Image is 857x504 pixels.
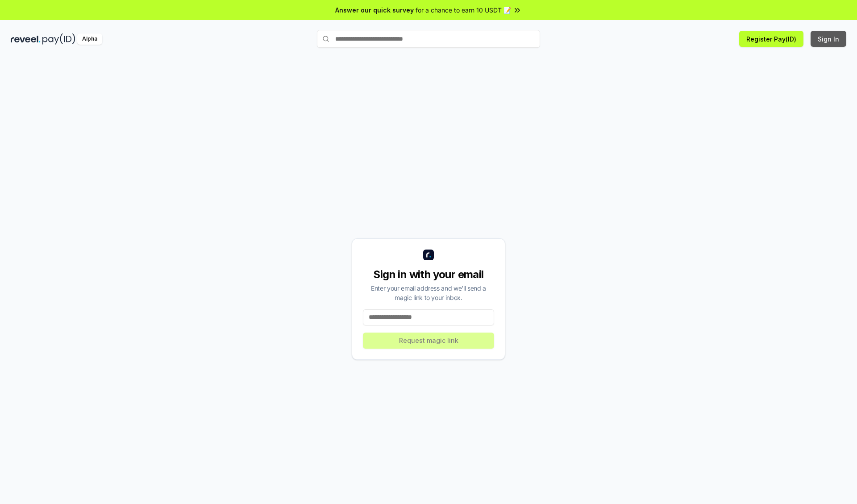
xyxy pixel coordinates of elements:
[42,33,75,45] img: pay_id
[363,283,494,302] div: Enter your email address and we’ll send a magic link to your inbox.
[77,33,102,45] div: Alpha
[363,267,494,282] div: Sign in with your email
[811,31,846,47] button: Sign In
[416,5,511,15] span: for a chance to earn 10 USDT 📝
[335,5,414,15] span: Answer our quick survey
[11,33,41,45] img: reveel_dark
[739,31,803,47] button: Register Pay(ID)
[423,250,434,260] img: logo_small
